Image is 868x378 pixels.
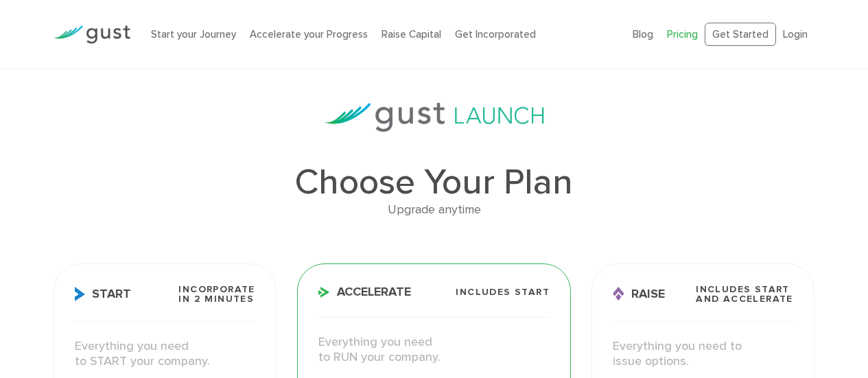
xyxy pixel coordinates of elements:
p: Everything you need to issue options. [613,339,793,370]
h1: Choose Your Plan [54,165,814,200]
span: Start [75,287,131,301]
a: Raise Capital [382,28,441,40]
p: Everything you need to START your company. [75,339,255,370]
span: Raise [613,287,665,301]
a: Login [783,28,808,40]
p: Everything you need to RUN your company. [318,335,550,366]
span: Incorporate in 2 Minutes [178,285,255,304]
img: Raise Icon [613,287,624,301]
img: Accelerate Icon [318,287,330,298]
span: Includes START [456,287,550,297]
div: Upgrade anytime [54,200,814,220]
span: Includes START and ACCELERATE [696,285,793,304]
a: Start your Journey [151,28,236,40]
img: gust-launch-logos.svg [325,103,544,132]
a: Accelerate your Progress [250,28,368,40]
a: Pricing [667,28,698,40]
img: Start Icon X2 [75,287,85,301]
a: Get Started [705,23,776,47]
span: Accelerate [318,286,411,298]
img: Gust Logo [54,25,130,44]
a: Blog [633,28,653,40]
a: Get Incorporated [455,28,536,40]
